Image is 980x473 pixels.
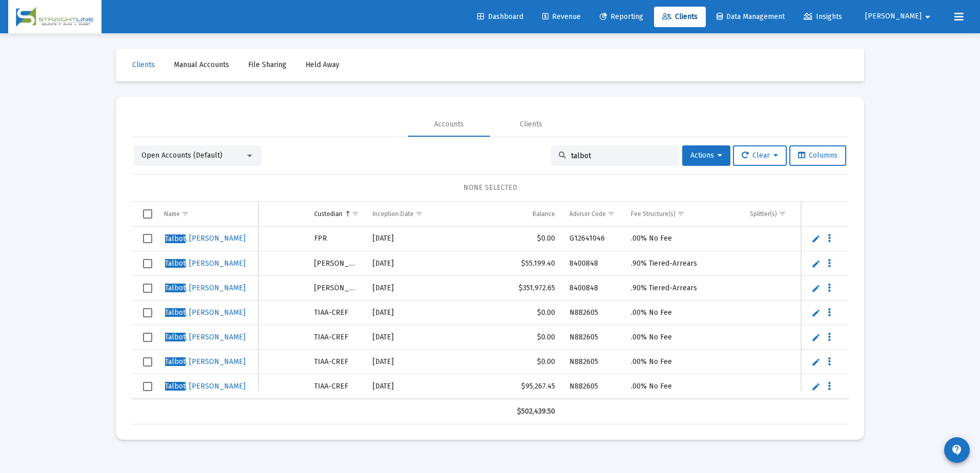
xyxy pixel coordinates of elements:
td: [DATE] [365,251,439,276]
td: .00% No Fee [624,374,743,399]
td: 8400848 [562,251,624,276]
span: Talbot [165,308,186,317]
span: Manual Accounts [174,60,229,69]
span: Talbot [165,234,186,243]
a: Edit [811,284,821,293]
td: Column Name [157,202,258,226]
span: Insights [804,12,842,21]
a: Talbot, [PERSON_NAME] [164,231,247,246]
img: Dashboard [16,7,94,27]
span: Clients [132,60,155,69]
td: TIAA-CREF [307,374,365,399]
button: Columns [789,145,846,166]
button: Actions [682,145,730,166]
span: Talbot [165,333,186,341]
td: N882605 [562,350,624,374]
td: Column Advisor Code [562,202,624,226]
div: Name [164,210,180,218]
td: $0.00 [439,350,562,374]
td: [DATE] [365,276,439,300]
span: Clear [742,151,778,160]
td: Column Custodian [307,202,365,226]
td: Column Balance [439,202,562,226]
span: Open Accounts (Default) [141,151,222,160]
div: Select row [143,382,152,391]
div: Clients [520,119,542,130]
a: Revenue [534,7,589,27]
mat-icon: contact_support [951,444,963,456]
td: .90% Tiered-Arrears [624,251,743,276]
span: Clients [662,12,698,21]
a: Edit [811,333,821,342]
button: [PERSON_NAME] [853,6,946,27]
span: Actions [690,151,722,160]
td: FPR [307,227,365,251]
a: Edit [811,259,821,268]
td: N882605 [562,374,624,399]
td: $95,267.45 [439,374,562,399]
span: , [PERSON_NAME] [165,382,246,391]
a: Talbot, [PERSON_NAME] [164,281,247,296]
span: Columns [798,151,838,160]
td: [DATE] [365,325,439,350]
div: Balance [533,210,555,218]
a: Manual Accounts [166,55,237,75]
td: [DATE] [365,350,439,374]
td: $0.00 [439,325,562,350]
span: , [PERSON_NAME] [165,259,246,268]
div: Inception Date [373,210,414,218]
span: , [PERSON_NAME] [165,308,246,317]
td: Column Splitter(s) [743,202,801,226]
a: Talbot, [PERSON_NAME] [164,379,247,394]
div: $502,439.50 [446,406,555,417]
td: .00% No Fee [624,350,743,374]
div: Fee Structure(s) [631,210,676,218]
td: .00% No Fee [624,300,743,325]
input: Search [571,152,671,160]
td: N882605 [562,325,624,350]
span: Talbot [165,357,186,366]
span: Talbot [165,382,186,391]
span: Dashboard [477,12,523,21]
div: Accounts [434,119,464,130]
button: Clear [733,145,787,166]
a: Talbot, [PERSON_NAME] [164,330,247,345]
td: $55,199.40 [439,251,562,276]
span: , [PERSON_NAME] [165,234,246,243]
td: G12641046 [562,227,624,251]
td: TIAA-CREF [307,325,365,350]
td: [PERSON_NAME] [307,251,365,276]
span: Data Management [717,12,785,21]
span: Show filter options for column 'Name' [181,210,189,218]
div: Select row [143,357,152,367]
a: Data Management [708,7,793,27]
div: Custodian [314,210,342,218]
div: Advisor Code [569,210,606,218]
a: File Sharing [240,55,295,75]
td: [DATE] [365,227,439,251]
td: .90% Tiered-Arrears [624,276,743,300]
td: 8400848 [562,276,624,300]
div: Splitter(s) [750,210,777,218]
td: $351,972.65 [439,276,562,300]
a: Reporting [591,7,651,27]
span: Show filter options for column 'Custodian' [352,210,359,218]
a: Talbot, [PERSON_NAME] [164,256,247,271]
span: , [PERSON_NAME] [165,357,246,366]
mat-icon: arrow_drop_down [922,7,934,27]
span: , [PERSON_NAME] [165,333,246,341]
td: $0.00 [439,300,562,325]
a: Insights [795,7,850,27]
td: [PERSON_NAME] [307,276,365,300]
a: Clients [654,7,706,27]
td: Column Inception Date [365,202,439,226]
td: TIAA-CREF [307,350,365,374]
div: Select row [143,308,152,317]
div: NONE SELECTED [139,183,841,193]
span: Revenue [542,12,581,21]
span: Show filter options for column 'Splitter(s)' [779,210,786,218]
td: Column Fee Structure(s) [624,202,743,226]
td: $0.00 [439,227,562,251]
span: Reporting [600,12,643,21]
a: Edit [811,234,821,243]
